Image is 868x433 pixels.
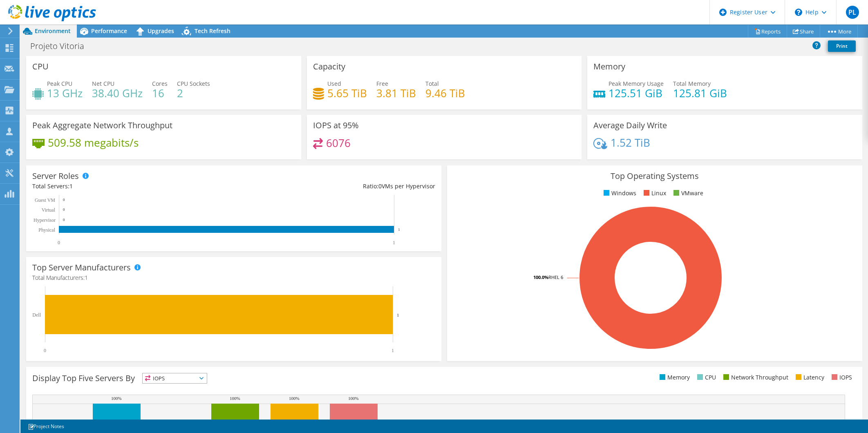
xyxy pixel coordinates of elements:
[602,189,636,198] li: Windows
[378,182,382,190] span: 0
[44,348,46,353] text: 0
[397,312,399,317] text: 1
[177,80,210,87] span: CPU Sockets
[38,227,55,233] text: Physical
[111,396,122,401] text: 100%
[642,189,666,198] li: Linux
[608,89,664,98] h4: 125.51 GiB
[313,62,345,71] h3: Capacity
[63,218,65,222] text: 0
[820,25,858,38] a: More
[787,25,820,38] a: Share
[748,25,787,38] a: Reports
[32,172,79,181] h3: Server Roles
[348,396,359,401] text: 100%
[671,189,703,198] li: VMware
[230,396,240,401] text: 100%
[63,198,65,202] text: 0
[32,182,234,191] div: Total Servers:
[58,240,60,246] text: 0
[69,182,73,190] span: 1
[846,6,859,19] span: PL
[92,89,143,98] h4: 38.40 GHz
[32,62,49,71] h3: CPU
[391,348,394,353] text: 1
[91,27,127,35] span: Performance
[593,121,667,130] h3: Average Daily Write
[195,27,230,35] span: Tech Refresh
[326,138,351,147] h4: 6076
[533,274,548,280] tspan: 100.0%
[611,138,650,147] h4: 1.52 TiB
[32,273,435,282] h4: Total Manufacturers:
[673,80,711,87] span: Total Memory
[289,396,300,401] text: 100%
[22,421,70,431] a: Project Notes
[795,9,802,16] svg: \n
[32,263,131,272] h3: Top Server Manufacturers
[425,89,465,98] h4: 9.46 TiB
[828,40,856,52] a: Print
[42,207,56,213] text: Virtual
[425,80,439,87] span: Total
[695,373,716,382] li: CPU
[35,197,55,203] text: Guest VM
[658,373,690,382] li: Memory
[593,62,625,71] h3: Memory
[152,89,168,98] h4: 16
[47,89,83,98] h4: 13 GHz
[47,80,72,87] span: Peak CPU
[453,172,856,181] h3: Top Operating Systems
[177,89,210,98] h4: 2
[85,274,88,281] span: 1
[327,80,341,87] span: Used
[830,373,852,382] li: IOPS
[376,80,388,87] span: Free
[32,121,172,130] h3: Peak Aggregate Network Throughput
[398,228,400,232] text: 1
[234,182,435,191] div: Ratio: VMs per Hypervisor
[92,80,114,87] span: Net CPU
[143,373,207,383] span: IOPS
[376,89,416,98] h4: 3.81 TiB
[393,240,395,246] text: 1
[32,312,41,318] text: Dell
[48,138,139,147] h4: 509.58 megabits/s
[148,27,174,35] span: Upgrades
[794,373,824,382] li: Latency
[34,217,56,223] text: Hypervisor
[63,208,65,212] text: 0
[608,80,664,87] span: Peak Memory Usage
[548,274,563,280] tspan: RHEL 6
[673,89,727,98] h4: 125.81 GiB
[721,373,788,382] li: Network Throughput
[313,121,359,130] h3: IOPS at 95%
[35,27,71,35] span: Environment
[152,80,168,87] span: Cores
[27,42,97,51] h1: Projeto Vitoria
[327,89,367,98] h4: 5.65 TiB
